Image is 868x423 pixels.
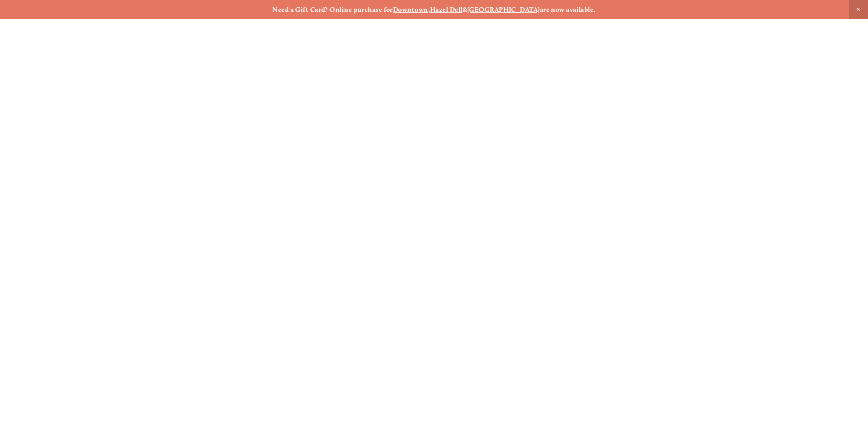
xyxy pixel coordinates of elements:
[467,5,540,14] a: [GEOGRAPHIC_DATA]
[428,5,430,14] strong: ,
[393,5,428,14] a: Downtown
[540,5,596,14] strong: are now available.
[430,5,463,14] a: Hazel Dell
[272,5,393,14] strong: Need a Gift Card? Online purchase for
[463,5,467,14] strong: &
